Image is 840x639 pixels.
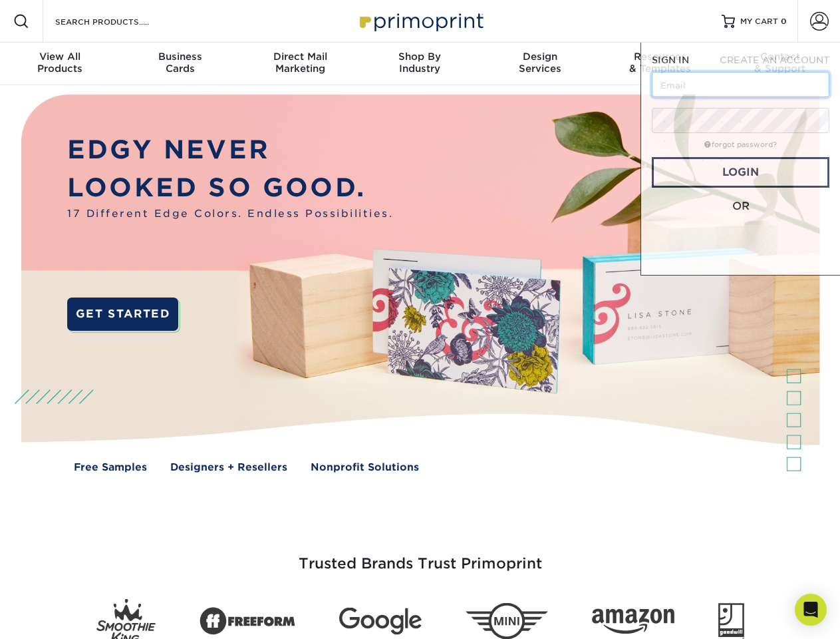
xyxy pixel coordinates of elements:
[67,131,393,169] p: EDGY NEVER
[311,460,419,475] a: Nonprofit Solutions
[652,157,829,188] a: Login
[740,16,778,27] span: MY CART
[718,603,744,639] img: Goodwill
[600,43,720,85] a: Resources& Templates
[592,609,674,634] img: Amazon
[360,43,480,85] a: Shop ByIndustry
[54,13,184,29] input: SEARCH PRODUCTS.....
[720,55,829,65] span: CREATE AN ACCOUNT
[480,51,600,75] div: Services
[781,17,787,26] span: 0
[354,7,487,35] img: Primoprint
[652,198,829,214] div: OR
[480,43,600,85] a: DesignServices
[652,72,829,97] input: Email
[74,460,147,475] a: Free Samples
[600,51,720,75] div: & Templates
[480,51,600,63] span: Design
[120,51,239,63] span: Business
[67,206,393,222] span: 17 Different Edge Colors. Endless Possibilities.
[795,594,827,626] div: Open Intercom Messenger
[360,51,480,75] div: Industry
[120,51,239,75] div: Cards
[240,51,360,63] span: Direct Mail
[67,298,178,331] a: GET STARTED
[31,523,809,588] h3: Trusted Brands Trust Primoprint
[120,43,239,85] a: BusinessCards
[170,460,287,475] a: Designers + Resellers
[67,169,393,207] p: LOOKED SO GOOD.
[240,43,360,85] a: Direct MailMarketing
[600,51,720,63] span: Resources
[360,51,480,63] span: Shop By
[652,55,689,65] span: SIGN IN
[704,140,777,149] a: forgot password?
[240,51,360,75] div: Marketing
[339,608,422,635] img: Google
